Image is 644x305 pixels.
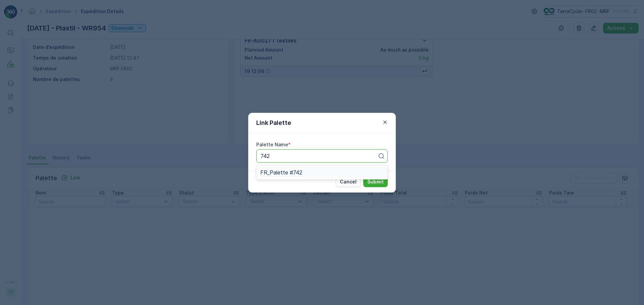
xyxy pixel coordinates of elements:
[367,178,384,185] p: Submit
[336,176,361,187] button: Cancel
[340,178,357,185] p: Cancel
[256,118,291,128] p: Link Palette
[260,169,302,175] span: FR_Palette #742
[363,176,388,187] button: Submit
[256,142,288,147] label: Palette Name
